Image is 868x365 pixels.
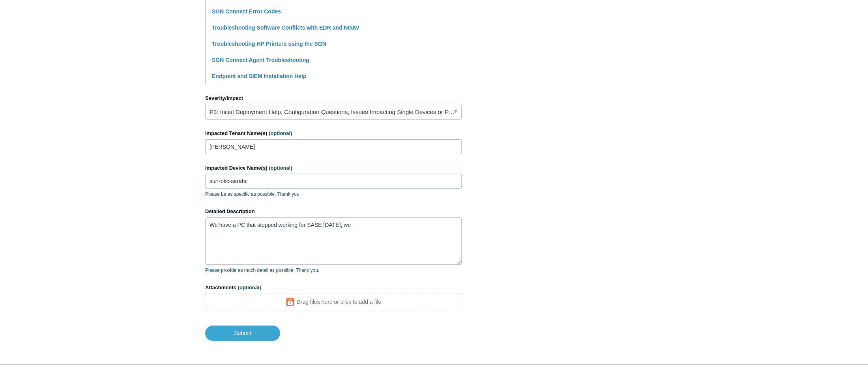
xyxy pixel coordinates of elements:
p: Please be as specific as possible. Thank you. [205,191,462,198]
a: Troubleshooting HP Printers using the SGN [212,41,326,47]
label: Attachments [205,284,462,292]
p: Please provide as much detail as possible. Thank you. [205,267,462,274]
label: Detailed Description [205,208,462,215]
span: (optional) [269,165,292,171]
span: (optional) [269,130,292,136]
label: Impacted Tenant Name(s) [205,129,462,137]
label: Severity/Impact [205,94,462,102]
a: SGN Connect Agent Troubleshooting [212,57,309,63]
a: SGN Connect Error Codes [212,8,281,15]
span: (optional) [238,285,261,290]
a: Endpoint and SIEM Installation Help [212,73,307,79]
label: Impacted Device Name(s) [205,164,462,172]
a: P3: Initial Deployment Help, Configuration Questions, Issues Impacting Single Devices or Past Out... [205,104,462,120]
input: Submit [205,326,280,341]
a: Troubleshooting Software Conflicts with EDR and NGAV [212,24,359,31]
